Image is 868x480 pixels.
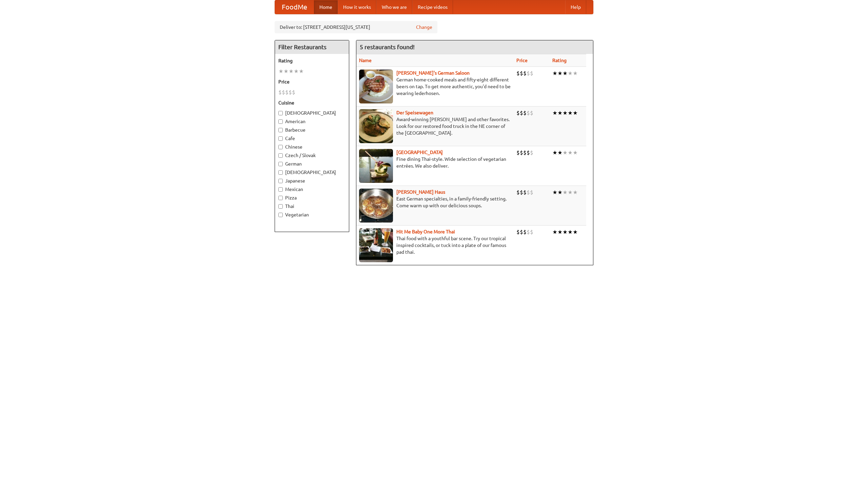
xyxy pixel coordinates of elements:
li: ★ [299,68,304,75]
input: Vegetarian [278,213,283,217]
li: ★ [568,149,573,156]
li: ★ [563,228,568,236]
li: ★ [573,149,578,156]
a: Name [359,58,372,63]
li: ★ [552,70,557,77]
a: Rating [552,58,567,63]
li: ★ [557,109,563,117]
label: Mexican [278,186,346,193]
label: Barbecue [278,127,346,133]
li: ★ [568,228,573,236]
h4: Filter Restaurants [275,40,349,54]
input: [DEMOGRAPHIC_DATA] [278,111,283,115]
label: Pizza [278,194,346,201]
li: $ [530,70,533,77]
p: Fine dining Thai-style. Wide selection of vegetarian entrées. We also deliver. [359,156,511,169]
li: $ [520,70,523,77]
p: Thai food with a youthful bar scene. Try our tropical inspired cocktails, or tuck into a plate of... [359,235,511,255]
input: Czech / Slovak [278,153,283,158]
li: $ [520,149,523,156]
img: satay.jpg [359,149,393,183]
li: ★ [552,149,557,156]
input: Chinese [278,145,283,149]
input: Thai [278,204,283,209]
li: $ [530,149,533,156]
input: American [278,119,283,124]
a: Recipe videos [412,0,453,14]
img: kohlhaus.jpg [359,189,393,223]
li: $ [520,109,523,117]
label: Vegetarian [278,211,346,218]
h5: Rating [278,57,346,64]
li: ★ [557,228,563,236]
li: ★ [557,189,563,196]
a: Home [314,0,338,14]
input: German [278,162,283,166]
label: [DEMOGRAPHIC_DATA] [278,169,346,176]
img: esthers.jpg [359,70,393,103]
li: ★ [573,109,578,117]
li: ★ [557,149,563,156]
li: $ [527,228,530,236]
label: Thai [278,203,346,210]
li: $ [289,89,292,96]
li: $ [523,149,527,156]
li: $ [527,109,530,117]
a: How it works [338,0,376,14]
label: Czech / Slovak [278,152,346,159]
label: American [278,118,346,125]
img: babythai.jpg [359,228,393,262]
li: ★ [573,189,578,196]
a: [PERSON_NAME]'s German Saloon [396,70,470,76]
img: speisewagen.jpg [359,109,393,143]
li: ★ [283,68,289,75]
li: $ [516,70,520,77]
li: ★ [557,70,563,77]
h5: Cuisine [278,99,346,106]
li: ★ [563,149,568,156]
li: ★ [552,228,557,236]
p: Award-winning [PERSON_NAME] and other favorites. Look for our restored food truck in the NE corne... [359,116,511,136]
li: $ [527,70,530,77]
li: ★ [278,68,283,75]
li: ★ [294,68,299,75]
li: $ [523,228,527,236]
a: [GEOGRAPHIC_DATA] [396,150,443,155]
a: Hit Me Baby One More Thai [396,229,455,234]
li: ★ [568,189,573,196]
label: German [278,160,346,167]
p: East German specialties, in a family-friendly setting. Come warm up with our delicious soups. [359,195,511,209]
a: FoodMe [275,0,314,14]
label: Cafe [278,135,346,142]
li: ★ [552,189,557,196]
li: $ [527,149,530,156]
li: $ [523,109,527,117]
a: Help [565,0,586,14]
li: $ [292,89,295,96]
li: ★ [568,70,573,77]
li: $ [530,228,533,236]
li: $ [520,189,523,196]
li: $ [516,109,520,117]
li: $ [523,189,527,196]
h5: Price [278,78,346,85]
li: ★ [289,68,294,75]
li: $ [527,189,530,196]
a: [PERSON_NAME] Haus [396,189,445,195]
li: $ [516,189,520,196]
li: ★ [563,109,568,117]
li: $ [530,109,533,117]
li: ★ [573,70,578,77]
label: Japanese [278,177,346,184]
p: German home-cooked meals and fifty-eight different beers on tap. To get more authentic, you'd nee... [359,76,511,97]
li: $ [523,70,527,77]
b: Der Speisewagen [396,110,433,115]
input: [DEMOGRAPHIC_DATA] [278,170,283,175]
li: $ [278,89,282,96]
li: $ [530,189,533,196]
li: $ [516,149,520,156]
a: Price [516,58,528,63]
